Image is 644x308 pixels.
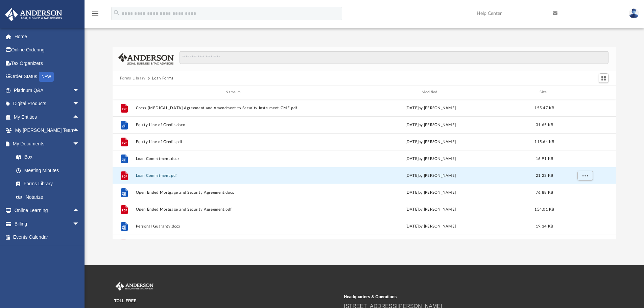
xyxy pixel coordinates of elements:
[113,9,120,17] i: search
[536,123,553,126] span: 31.65 KB
[534,207,554,211] span: 154.01 KB
[9,164,86,177] a: Meeting Minutes
[136,123,330,127] button: Equity Line of Credit.docx
[136,157,330,161] button: Loan Commitment.docx
[5,43,90,57] a: Online Ordering
[333,122,528,128] div: [DATE] by [PERSON_NAME]
[5,204,86,217] a: Online Learningarrow_drop_up
[39,72,54,82] div: NEW
[136,190,330,195] button: Open Ended Mortgage and Security Agreement.docx
[577,170,593,181] button: More options
[5,84,90,97] a: Platinum Q&Aarrow_drop_down
[5,30,90,43] a: Home
[5,231,90,244] a: Events Calendar
[136,106,330,110] button: Cross-[MEDICAL_DATA] Agreement and Amendment to Security Instrument-CME.pdf
[9,190,86,204] a: Notarize
[73,137,86,151] span: arrow_drop_down
[333,189,528,195] div: [DATE] by [PERSON_NAME]
[136,224,330,229] button: Personal Guaranty.docx
[333,156,528,162] div: [DATE] by [PERSON_NAME]
[136,207,330,212] button: Open Ended Mortgage and Security Agreement.pdf
[73,204,86,218] span: arrow_drop_up
[333,89,528,95] div: Modified
[113,99,616,239] div: grid
[333,206,528,212] div: [DATE] by [PERSON_NAME]
[536,173,553,177] span: 21.23 KB
[333,139,528,145] div: [DATE] by [PERSON_NAME]
[536,157,553,160] span: 16.91 KB
[5,124,86,137] a: My [PERSON_NAME] Teamarrow_drop_up
[561,89,608,95] div: id
[73,124,86,138] span: arrow_drop_up
[629,8,639,18] img: User Pic
[5,137,86,150] a: My Documentsarrow_drop_down
[5,97,90,111] a: Digital Productsarrow_drop_down
[120,75,146,81] button: Forms Library
[534,106,554,110] span: 155.47 KB
[333,105,528,111] div: [DATE] by [PERSON_NAME]
[3,8,64,21] img: Anderson Advisors Platinum Portal
[135,89,330,95] div: Name
[531,89,558,95] div: Size
[333,223,528,229] div: [DATE] by [PERSON_NAME]
[9,177,83,191] a: Forms Library
[5,70,90,84] a: Order StatusNEW
[91,9,99,18] i: menu
[9,150,83,164] a: Box
[536,224,553,228] span: 19.34 KB
[5,110,90,124] a: My Entitiesarrow_drop_up
[5,56,90,70] a: Tax Organizers
[73,84,86,97] span: arrow_drop_down
[5,217,90,231] a: Billingarrow_drop_down
[152,75,173,81] button: Loan Forms
[344,294,569,300] small: Headquarters & Operations
[91,13,99,18] a: menu
[599,73,609,83] button: Switch to Grid View
[180,51,609,64] input: Search files and folders
[73,110,86,124] span: arrow_drop_up
[136,173,330,178] button: Loan Commitment.pdf
[114,298,339,304] small: TOLL FREE
[116,89,133,95] div: id
[136,140,330,144] button: Equity Line of Credit.pdf
[536,190,553,194] span: 76.88 KB
[534,140,554,143] span: 115.64 KB
[333,172,528,179] div: [DATE] by [PERSON_NAME]
[73,217,86,231] span: arrow_drop_down
[114,282,155,291] img: Anderson Advisors Platinum Portal
[73,97,86,111] span: arrow_drop_down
